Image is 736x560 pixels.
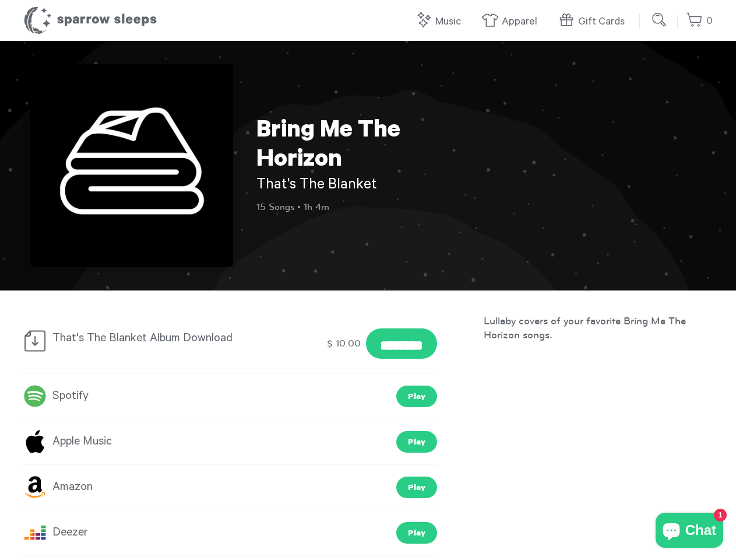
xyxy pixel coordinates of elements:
[23,386,89,407] a: Spotify
[481,9,543,34] a: Apparel
[648,8,671,32] input: Submit
[256,201,466,213] p: 15 Songs • 1h 4m
[23,328,238,353] div: That's The Blanket Album Download
[325,333,363,354] div: $ 10.00
[23,522,88,543] a: Deezer
[484,314,713,342] p: Lullaby covers of your favorite Bring Me The Horizon songs.
[256,176,466,196] h2: That's The Blanket
[686,9,713,34] a: 0
[23,431,112,452] a: Apple Music
[23,477,93,498] a: Amazon
[396,522,437,544] a: Play
[396,477,437,498] a: Play
[30,64,233,267] img: Bring Me The Horizon - That's The Blanket
[396,386,437,407] a: Play
[396,431,437,453] a: Play
[652,513,727,551] inbox-online-store-chat: Shopify online store chat
[256,118,466,176] h1: Bring Me The Horizon
[23,6,157,35] h1: Sparrow Sleeps
[558,9,631,34] a: Gift Cards
[415,9,467,34] a: Music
